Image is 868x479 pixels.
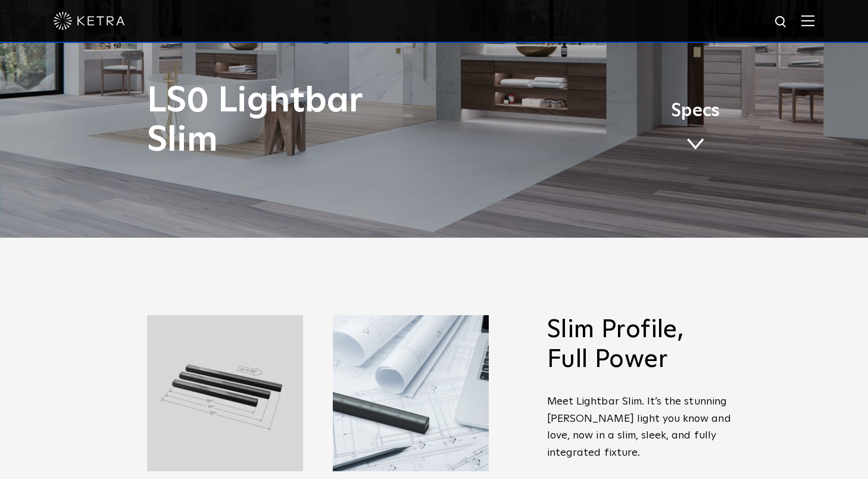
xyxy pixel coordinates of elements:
img: search icon [774,15,789,30]
h2: Slim Profile, Full Power [547,315,732,375]
a: Specs [671,108,720,154]
img: ketra-logo-2019-white [54,12,125,30]
h1: LS0 Lightbar Slim [147,82,483,160]
img: L30_SlimProfile [333,315,489,471]
img: Hamburger%20Nav.svg [801,15,814,26]
span: Specs [671,102,720,120]
img: L30_Custom_Length_Black-2 [147,315,303,471]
